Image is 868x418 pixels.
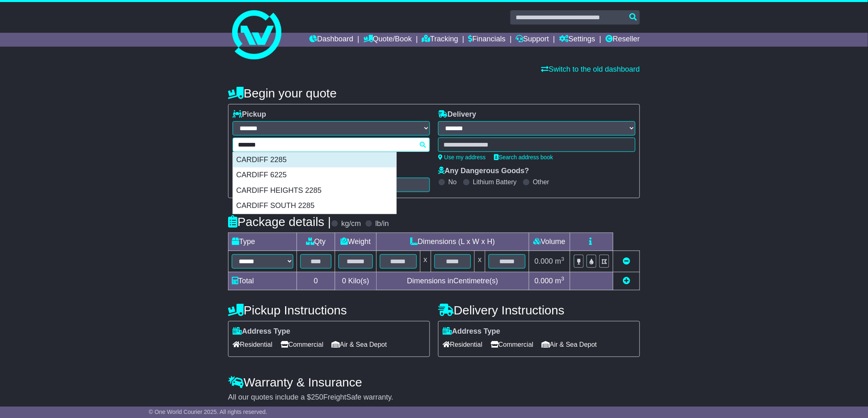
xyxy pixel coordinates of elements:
[228,86,640,100] h4: Begin your quote
[473,178,517,186] label: Lithium Battery
[228,303,430,317] h4: Pickup Instructions
[468,33,506,47] a: Financials
[448,178,457,186] label: No
[233,138,430,152] typeahead: Please provide city
[342,277,346,285] span: 0
[233,110,266,119] label: Pickup
[561,256,564,262] sup: 3
[228,233,297,251] td: Type
[529,233,570,251] td: Volume
[420,251,431,272] td: x
[535,277,553,285] span: 0.000
[233,338,272,351] span: Residential
[443,327,500,336] label: Address Type
[376,272,529,290] td: Dimensions in Centimetre(s)
[535,257,553,265] span: 0.000
[605,33,640,47] a: Reseller
[233,198,396,214] div: CARDIFF SOUTH 2285
[233,152,396,168] div: CARDIFF 2285
[341,219,361,228] label: kg/cm
[541,65,640,73] a: Switch to the old dashboard
[559,33,595,47] a: Settings
[335,272,377,290] td: Kilo(s)
[438,167,529,176] label: Any Dangerous Goods?
[475,251,485,272] td: x
[438,154,486,160] a: Use my address
[228,375,640,389] h4: Warranty & Insurance
[438,303,640,317] h4: Delivery Instructions
[533,178,549,186] label: Other
[297,272,335,290] td: 0
[376,233,529,251] td: Dimensions (L x W x H)
[228,393,640,402] div: All our quotes include a $ FreightSafe warranty.
[516,33,549,47] a: Support
[623,257,630,265] a: Remove this item
[542,338,597,351] span: Air & Sea Depot
[623,277,630,285] a: Add new item
[494,154,553,160] a: Search address book
[311,393,323,401] span: 250
[438,110,476,119] label: Delivery
[309,33,353,47] a: Dashboard
[233,327,290,336] label: Address Type
[332,338,387,351] span: Air & Sea Depot
[443,338,482,351] span: Residential
[555,277,564,285] span: m
[149,409,267,415] span: © One World Courier 2025. All rights reserved.
[228,272,297,290] td: Total
[363,33,412,47] a: Quote/Book
[561,276,564,282] sup: 3
[422,33,458,47] a: Tracking
[281,338,323,351] span: Commercial
[335,233,377,251] td: Weight
[297,233,335,251] td: Qty
[375,219,389,228] label: lb/in
[233,167,396,183] div: CARDIFF 6225
[555,257,564,265] span: m
[233,183,396,199] div: CARDIFF HEIGHTS 2285
[491,338,533,351] span: Commercial
[228,215,331,228] h4: Package details |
